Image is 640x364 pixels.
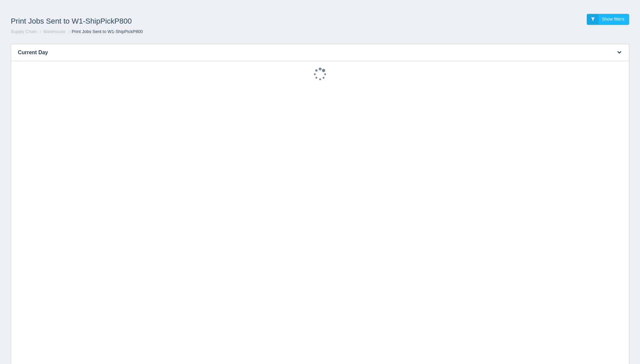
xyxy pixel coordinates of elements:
[11,14,320,29] h1: Print Jobs Sent to W1-ShipPickP800
[11,44,608,61] h3: Current Day
[43,29,65,34] a: Warehouse
[11,29,37,34] a: Supply Chain
[587,14,629,25] a: Show filters
[602,17,624,22] span: Show filters
[67,29,143,35] li: Print Jobs Sent to W1-ShipPickP800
